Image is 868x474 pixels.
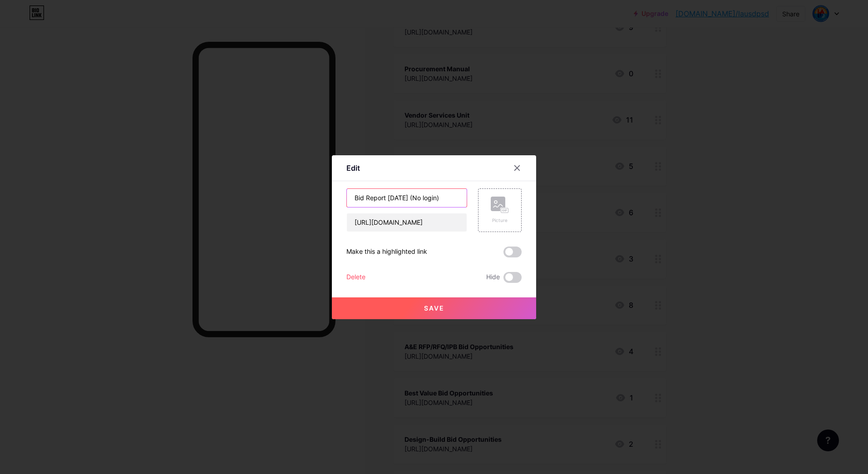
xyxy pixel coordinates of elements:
button: Save [332,297,536,319]
span: Save [424,304,444,312]
input: Title [347,189,467,207]
input: URL [347,213,467,232]
div: Edit [346,163,360,173]
div: Delete [346,272,365,283]
div: Picture [491,217,509,224]
div: Make this a highlighted link [346,247,427,257]
span: Hide [486,272,500,283]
